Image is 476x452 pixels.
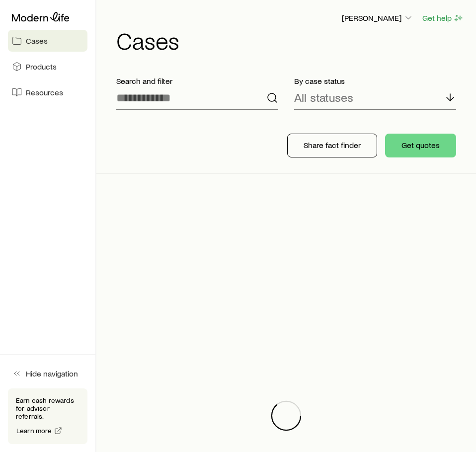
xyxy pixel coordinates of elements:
[422,12,464,24] button: Get help
[8,363,87,384] button: Hide navigation
[8,56,87,77] a: Products
[26,36,48,46] span: Cases
[294,76,456,86] p: By case status
[26,87,63,97] span: Resources
[26,62,57,72] span: Products
[8,388,87,444] div: Earn cash rewards for advisor referrals.Learn more
[8,81,87,103] a: Resources
[116,76,278,86] p: Search and filter
[287,134,377,157] button: Share fact finder
[341,12,414,24] button: [PERSON_NAME]
[8,30,87,52] a: Cases
[116,28,464,52] h1: Cases
[304,140,361,150] p: Share fact finder
[16,396,79,420] p: Earn cash rewards for advisor referrals.
[385,134,456,157] button: Get quotes
[26,369,78,378] span: Hide navigation
[294,90,353,104] p: All statuses
[342,13,413,23] p: [PERSON_NAME]
[16,427,52,434] span: Learn more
